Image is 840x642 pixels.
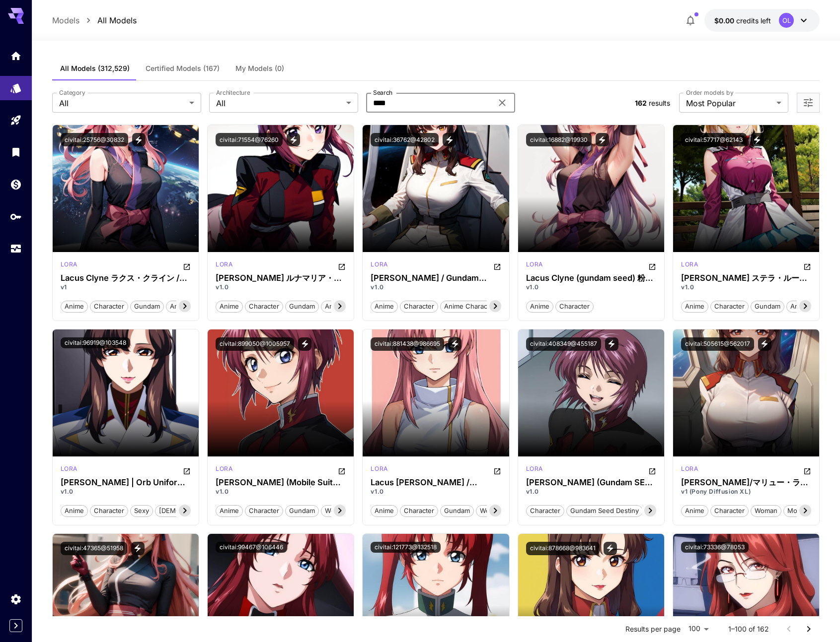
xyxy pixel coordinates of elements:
[10,593,22,605] div: Settings
[371,260,387,269] p: lora
[681,273,811,283] div: Stella Loussier ステラ・ルーシェ / Gundam SEED Destiny
[371,260,387,272] div: SD 1.5
[61,260,77,269] p: lora
[285,300,319,313] button: gundam
[131,542,145,555] button: View trigger words
[10,239,22,252] div: Usage
[604,542,617,555] button: View trigger words
[526,273,656,283] h3: Lacus Clyne (gundam seed) 粉红妖女 拉克丝 种命
[371,300,398,313] button: anime
[371,464,387,476] div: Pony
[400,504,438,517] button: character
[476,506,506,516] span: woman
[216,300,243,313] button: anime
[526,478,656,487] div: Lunamaria Hawke (Gundam SEED Destiny) XL pony LORA
[448,337,461,351] button: View trigger words
[625,624,681,634] p: Results per page
[245,506,283,516] span: character
[704,9,820,32] button: $0.00OL
[10,47,22,59] div: Home
[338,260,346,272] button: Open in CivitAI
[779,13,794,28] div: OL
[61,464,77,476] div: SD 1.5
[751,133,764,146] button: View trigger words
[526,300,553,313] button: anime
[61,273,191,283] h3: Lacus Clyne ラクス・クライン / Gundam SEED
[216,260,232,272] div: SD 1.5
[371,302,397,312] span: anime
[61,302,87,312] span: anime
[682,506,708,516] span: anime
[216,283,346,292] p: v1.0
[526,487,656,496] p: v1.0
[803,464,811,476] button: Open in CivitAI
[216,88,250,97] label: Architecture
[555,300,594,313] button: character
[371,542,441,553] button: civitai:121773@132518
[635,99,647,107] span: 162
[61,300,88,313] button: anime
[526,464,543,473] p: lora
[681,283,811,292] p: v1.0
[245,302,283,312] span: character
[751,300,784,313] button: gundam
[681,478,811,487] h3: [PERSON_NAME]/マリュー・ラミアス (Mobile Suit Gundam SEED) SDXL LoRA [Pony Diffusion]
[681,504,708,517] button: anime
[681,487,811,496] p: v1 (Pony Diffusion XL)
[681,464,698,476] div: Pony
[216,337,294,351] button: civitai:899050@1005957
[61,542,127,555] button: civitai:47365@51958
[60,64,130,73] span: All Models (312,529)
[146,64,220,73] span: Certified Models (167)
[648,260,656,272] button: Open in CivitAI
[710,504,749,517] button: character
[802,97,814,109] button: Open more filters
[52,14,137,26] nav: breadcrumb
[131,506,153,516] span: sexy
[371,337,444,351] button: civitai:881438@986695
[61,478,191,487] h3: [PERSON_NAME] | Orb Uniform | ガンダム Gundam Seed Destiny
[476,504,507,517] button: woman
[686,97,772,109] span: Most Popular
[90,300,128,313] button: character
[728,624,769,634] p: 1–100 of 162
[61,487,191,496] p: v1.0
[711,506,748,516] span: character
[714,16,736,25] span: $0.00
[441,506,473,516] span: gundam
[526,133,592,146] button: civitai:16882@19930
[59,88,85,97] label: Category
[400,506,438,516] span: character
[371,283,501,292] p: v1.0
[566,504,643,517] button: gundam seed destiny
[681,337,754,351] button: civitai:505615@562017
[90,506,128,516] span: character
[61,283,191,292] p: v1
[130,504,153,517] button: sexy
[526,337,601,351] button: civitai:408349@455187
[803,260,811,272] button: Open in CivitAI
[526,464,543,476] div: Pony
[59,97,185,109] span: All
[596,133,609,146] button: View trigger words
[526,260,543,269] p: lora
[183,464,191,476] button: Open in CivitAI
[52,14,79,26] a: Models
[166,302,225,312] span: anime character
[371,506,397,516] span: anime
[556,302,593,312] span: character
[681,260,698,269] p: lora
[371,464,387,473] p: lora
[605,337,618,351] button: View trigger words
[10,175,22,188] div: Wallet
[9,619,22,632] button: Expand sidebar
[400,300,438,313] button: character
[61,260,77,272] div: SD 1.5
[216,542,287,553] button: civitai:99467@106446
[648,464,656,476] button: Open in CivitAI
[321,300,381,313] button: anime character
[567,506,642,516] span: gundam seed destiny
[61,478,191,487] div: Murrue Ramius マリュー・ラミアス | Orb Uniform | ガンダム Gundam Seed Destiny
